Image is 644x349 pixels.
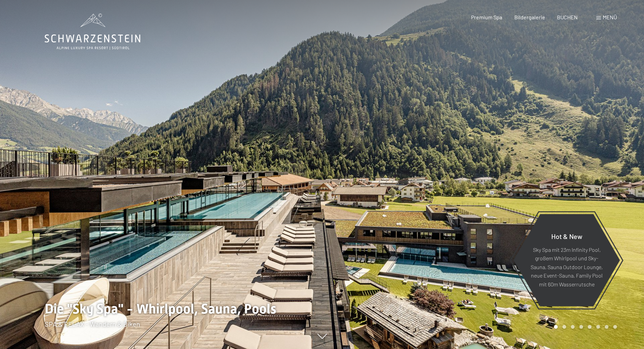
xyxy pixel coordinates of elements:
div: Carousel Page 4 [579,325,583,329]
a: BUCHEN [557,14,578,20]
p: Sky Spa mit 23m Infinity Pool, großem Whirlpool und Sky-Sauna, Sauna Outdoor Lounge, neue Event-S... [530,245,603,288]
div: Carousel Page 5 [588,325,592,329]
a: Hot & New Sky Spa mit 23m Infinity Pool, großem Whirlpool und Sky-Sauna, Sauna Outdoor Lounge, ne... [513,214,620,307]
span: Menü [603,14,617,20]
div: Carousel Page 7 [605,325,608,329]
a: Premium Spa [471,14,502,20]
div: Carousel Pagination [552,325,617,329]
div: Carousel Page 1 (Current Slide) [554,325,558,329]
div: Carousel Page 6 [596,325,600,329]
span: Hot & New [551,232,582,240]
div: Carousel Page 8 [613,325,617,329]
div: Carousel Page 2 [562,325,566,329]
a: Bildergalerie [514,14,545,20]
div: Carousel Page 3 [571,325,575,329]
